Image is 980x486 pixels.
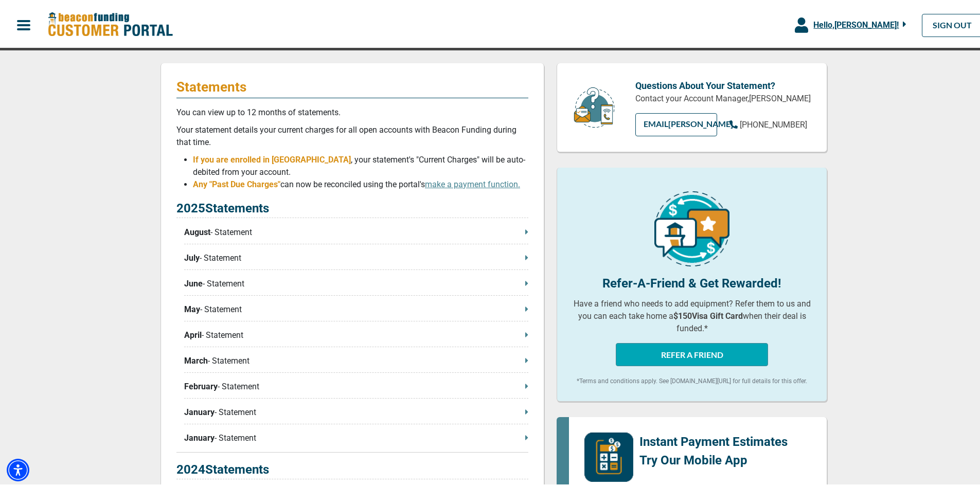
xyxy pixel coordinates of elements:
[184,404,215,417] span: January
[176,77,528,93] p: Statements
[729,117,807,129] a: [PHONE_NUMBER]
[571,84,617,127] img: customer-service.png
[654,189,729,264] img: refer-a-friend-icon.png
[184,327,202,339] span: April
[639,449,788,467] p: Try Our Mobile App
[573,296,811,333] p: Have a friend who needs to add equipment? Refer them to us and you can each take home a when thei...
[184,250,200,262] span: July
[176,104,528,117] p: You can view up to 12 months of statements.
[184,379,528,391] p: - Statement
[184,430,215,442] span: January
[573,374,811,384] p: *Terms and conditions apply. See [DOMAIN_NAME][URL] for full details for this offer.
[184,353,208,365] span: March
[184,301,528,314] p: - Statement
[193,153,351,163] span: If you are enrolled in [GEOGRAPHIC_DATA]
[184,301,200,314] span: May
[184,224,210,237] span: August
[584,430,633,480] img: mobile-app-logo.png
[813,18,899,28] span: Hello, [PERSON_NAME] !
[193,153,525,175] span: , your statement's "Current Charges" will be auto-debited from your account.
[635,91,811,103] p: Contact your Account Manager, [PERSON_NAME]
[573,272,811,291] p: Refer-A-Friend & Get Rewarded!
[176,458,528,477] p: 2024 Statements
[176,122,528,147] p: Your statement details your current charges for all open accounts with Beacon Funding during that...
[184,404,528,417] p: - Statement
[47,10,173,36] img: Beacon Funding Customer Portal Logo
[639,430,788,449] p: Instant Payment Estimates
[673,309,743,319] b: $150 Visa Gift Card
[635,111,717,134] a: EMAIL[PERSON_NAME]
[184,276,203,288] span: June
[176,197,528,216] p: 2025 Statements
[184,250,528,262] p: - Statement
[184,353,528,365] p: - Statement
[280,177,520,187] span: can now be reconciled using the portal's
[635,77,811,91] p: Questions About Your Statement?
[184,327,528,339] p: - Statement
[184,224,528,237] p: - Statement
[740,118,807,128] span: [PHONE_NUMBER]
[184,379,218,391] span: February
[616,341,768,364] button: REFER A FRIEND
[184,276,528,288] p: - Statement
[193,177,280,187] span: Any "Past Due Charges"
[184,430,528,442] p: - Statement
[425,177,520,187] a: make a payment function.
[7,457,29,479] div: Accessibility Menu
